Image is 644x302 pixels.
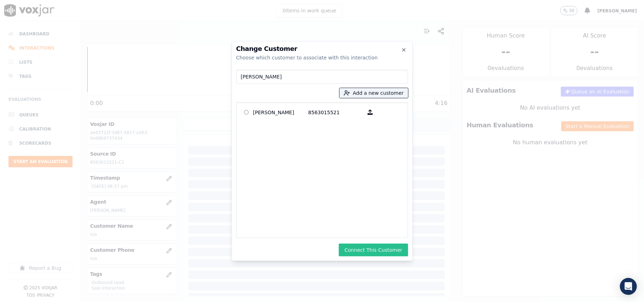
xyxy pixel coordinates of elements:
[244,110,249,115] input: [PERSON_NAME] 8563015521
[340,88,408,98] button: Add a new customer
[339,244,408,256] button: Connect This Customer
[236,54,408,61] div: Choose which customer to associate with this interaction
[236,70,408,84] input: Search Customers
[364,107,377,118] button: [PERSON_NAME] 8563015521
[308,107,364,118] p: 8563015521
[236,46,408,52] h2: Change Customer
[620,278,637,295] div: Open Intercom Messenger
[253,107,308,118] p: [PERSON_NAME]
